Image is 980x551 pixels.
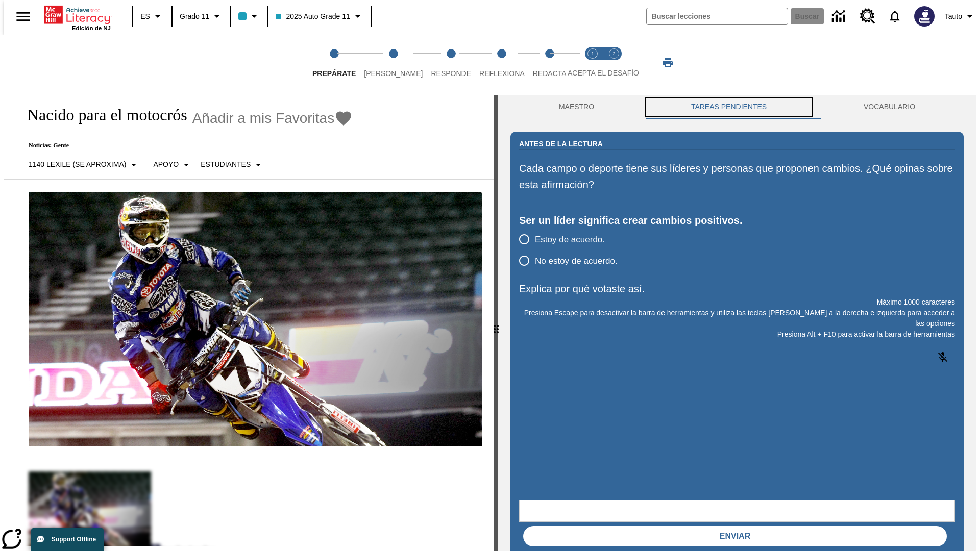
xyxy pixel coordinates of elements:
[519,281,955,297] p: Explica por qué votaste así.
[599,35,629,91] button: Acepta el desafío contesta step 2 of 2
[312,69,356,78] span: Prepárate
[4,95,494,546] div: reading
[52,536,96,543] span: Support Offline
[941,7,980,26] button: Perfil/Configuración
[276,11,350,22] span: 2025 Auto Grade 11
[192,110,335,127] span: Añadir a mis Favoritas
[591,51,594,56] text: 1
[479,69,525,78] span: Reflexiona
[914,6,935,27] img: Avatar
[533,69,567,78] span: Redacta
[523,526,947,546] button: Enviar
[136,7,168,26] button: Lenguaje: ES, Selecciona un idioma
[24,156,144,174] button: Seleccione Lexile, 1140 Lexile (Se aproxima)
[647,8,788,24] input: Buscar campo
[31,528,104,551] button: Support Offline
[519,212,955,229] div: Ser un líder significa crear cambios positivos.
[643,95,815,119] button: TAREAS PENDIENTES
[815,95,964,119] button: VOCABULARIO
[44,4,111,31] div: Portada
[494,95,498,551] div: Pulsa la tecla de intro o la barra espaciadora y luego presiona las flechas de derecha e izquierd...
[304,35,364,91] button: Prepárate step 1 of 5
[140,11,150,22] span: ES
[201,159,251,170] p: Estudiantes
[651,54,684,72] button: Imprimir
[881,3,908,30] a: Notificaciones
[356,35,431,91] button: Lee step 2 of 5
[519,160,955,193] p: Cada campo o deporte tiene sus líderes y personas que proponen cambios. ¿Qué opinas sobre esta af...
[272,7,367,26] button: Clase: 2025 Auto Grade 11, Selecciona una clase
[16,142,353,149] p: Noticias: Gente
[431,69,471,78] span: Responde
[423,35,479,91] button: Responde step 3 of 5
[535,255,618,268] span: No estoy de acuerdo.
[510,95,643,119] button: Maestro
[578,35,607,91] button: Acepta el desafío lee step 1 of 2
[854,3,881,30] a: Centro de recursos, Se abrirá en una pestaña nueva.
[4,8,149,17] body: Explica por qué votaste así. Máximo 1000 caracteres Presiona Alt + F10 para activar la barra de h...
[568,69,639,77] span: ACEPTA EL DESAFÍO
[72,25,111,31] span: Edición de NJ
[234,7,264,26] button: El color de la clase es azul claro. Cambiar el color de la clase.
[908,3,941,30] button: Escoja un nuevo avatar
[149,156,197,174] button: Tipo de apoyo, Apoyo
[930,345,955,369] button: Haga clic para activar la función de reconocimiento de voz
[826,3,854,31] a: Centro de información
[29,159,126,170] p: 1140 Lexile (Se aproxima)
[945,11,962,22] span: Tauto
[16,106,187,124] h1: Nacido para el motocrós
[29,192,482,447] img: El corredor de motocrós James Stewart vuela por los aires en su motocicleta de montaña
[519,229,626,271] div: poll
[510,95,964,119] div: Instructional Panel Tabs
[519,329,955,340] p: Presiona Alt + F10 para activar la barra de herramientas
[519,308,955,329] p: Presiona Escape para desactivar la barra de herramientas y utiliza las teclas [PERSON_NAME] a la ...
[180,11,209,22] span: Grado 11
[525,35,575,91] button: Redacta step 5 of 5
[153,159,179,170] p: Apoyo
[197,156,268,174] button: Seleccionar estudiante
[471,35,533,91] button: Reflexiona step 4 of 5
[612,51,615,56] text: 2
[535,233,605,246] span: Estoy de acuerdo.
[519,138,603,149] h2: Antes de la lectura
[192,109,353,127] button: Añadir a mis Favoritas - Nacido para el motocrós
[176,7,227,26] button: Grado: Grado 11, Elige un grado
[8,2,38,32] button: Abrir el menú lateral
[364,69,423,78] span: [PERSON_NAME]
[498,95,976,551] div: activity
[519,297,955,308] p: Máximo 1000 caracteres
